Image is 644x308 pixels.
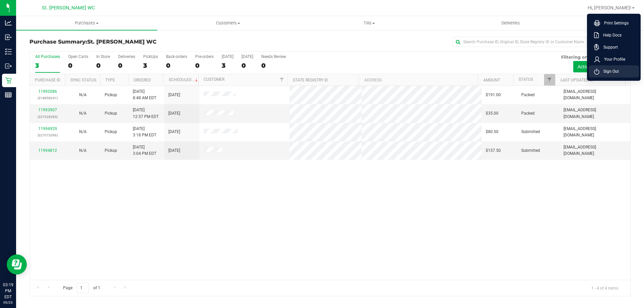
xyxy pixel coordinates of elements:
span: [DATE] [168,147,180,154]
a: Purchase ID [35,78,60,82]
div: 0 [118,62,135,69]
div: 0 [261,62,286,69]
a: Customer [204,77,224,82]
a: Status [519,77,533,82]
span: Submitted [521,147,540,154]
span: Pickup [105,92,117,98]
span: Page of 1 [57,283,106,293]
div: [DATE] [241,54,253,59]
p: (327028285) [34,114,61,120]
span: Customers [158,20,298,26]
button: N/A [79,129,87,135]
input: Search Purchase ID, Original ID, State Registry ID or Customer Name... [453,37,587,47]
span: Purchases [16,20,157,26]
a: State Registry ID [293,78,328,82]
button: Active only [573,61,604,72]
span: [EMAIL_ADDRESS][DOMAIN_NAME] [563,126,626,138]
span: [DATE] 3:18 PM EDT [133,126,156,138]
span: Pickup [105,129,117,135]
span: $191.00 [486,92,501,98]
h3: Purchase Summary: [30,39,230,45]
span: [DATE] [168,92,180,98]
span: [DATE] [168,110,180,117]
p: 09/23 [3,300,13,305]
div: 3 [222,62,233,69]
span: [EMAIL_ADDRESS][DOMAIN_NAME] [563,144,626,157]
a: Scheduled [169,77,199,82]
div: Needs Review [261,54,286,59]
span: St. [PERSON_NAME] WC [42,5,95,11]
input: 1 [77,283,89,293]
a: Deliveries [440,16,581,30]
span: Submitted [521,129,540,135]
a: Ordered [133,78,151,82]
span: Deliveries [492,20,529,26]
a: Tills [299,16,440,30]
a: 11993907 [38,108,57,112]
div: 0 [96,62,110,69]
inline-svg: Inventory [5,48,12,55]
div: 0 [68,62,88,69]
a: 11994812 [38,148,57,153]
div: [DATE] [222,54,233,59]
span: Hi, [PERSON_NAME]! [588,5,631,10]
a: Type [105,78,115,82]
button: N/A [79,110,87,117]
div: 0 [195,62,214,69]
span: $157.50 [486,147,501,154]
button: N/A [79,92,87,98]
div: 0 [166,62,187,69]
span: Support [599,44,618,51]
a: Help Docs [594,32,636,39]
inline-svg: Reports [5,91,12,98]
span: Not Applicable [79,111,87,116]
div: Open Carts [68,54,88,59]
span: [DATE] [168,129,180,135]
div: Back-orders [166,54,187,59]
p: 03:19 PM EDT [3,282,13,300]
span: St. [PERSON_NAME] WC [87,39,157,45]
a: Filter [276,74,287,85]
a: Last Updated By [560,78,594,82]
span: Print Settings [600,20,629,26]
p: (327073396) [34,132,61,138]
li: Sign Out [589,65,639,77]
span: [DATE] 12:57 PM EDT [133,107,159,120]
span: Not Applicable [79,129,87,134]
span: [EMAIL_ADDRESS][DOMAIN_NAME] [563,88,626,101]
div: 3 [143,62,158,69]
div: Deliveries [118,54,135,59]
span: Pickup [105,110,117,117]
span: Sign Out [599,68,619,75]
span: Pickup [105,147,117,154]
button: N/A [79,147,87,154]
a: Sync Status [70,78,96,82]
a: Customers [157,16,299,30]
div: Pre-orders [195,54,214,59]
span: $80.50 [486,129,498,135]
div: PickUps [143,54,158,59]
span: [EMAIL_ADDRESS][DOMAIN_NAME] [563,107,626,120]
div: 3 [35,62,60,69]
span: Tills [299,20,439,26]
span: [DATE] 8:48 AM EDT [133,88,156,101]
a: Amount [483,78,500,82]
div: 0 [241,62,253,69]
div: All Purchases [35,54,60,59]
a: 11992086 [38,89,57,94]
inline-svg: Outbound [5,63,12,69]
div: In Store [96,54,110,59]
th: Address [359,74,478,86]
a: Purchases [16,16,157,30]
a: Support [594,44,636,51]
a: 11994929 [38,126,57,131]
iframe: Resource center [7,254,27,274]
a: Filter [544,74,555,85]
span: 1 - 4 of 4 items [586,283,624,293]
span: Packed [521,92,535,98]
inline-svg: Analytics [5,19,12,26]
span: Help Docs [599,32,622,39]
inline-svg: Inbound [5,34,12,41]
inline-svg: Retail [5,77,12,84]
span: Your Profile [600,56,625,63]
